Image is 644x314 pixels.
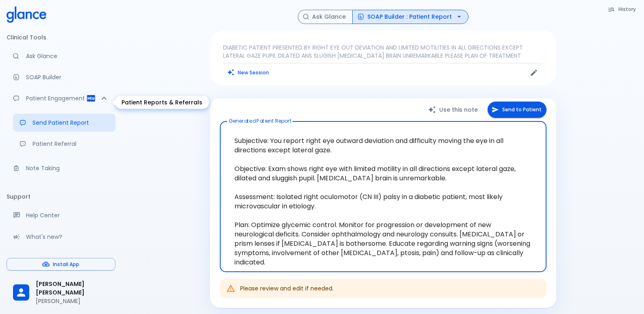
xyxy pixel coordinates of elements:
div: Patient Reports & Referrals [115,96,209,109]
div: [PERSON_NAME] [PERSON_NAME][PERSON_NAME] [7,274,115,311]
button: Install App [7,258,115,271]
a: Moramiz: Find ICD10AM codes instantly [7,47,115,65]
p: What's new? [26,233,109,241]
button: Clears all inputs and results. [223,67,274,78]
button: SOAP Builder : Patient Report [352,10,468,24]
p: Patient Engagement [26,94,86,102]
li: Support [7,187,115,206]
span: [PERSON_NAME] [PERSON_NAME] [36,280,109,297]
p: SOAP Builder [26,73,109,81]
p: [PERSON_NAME] [36,297,109,305]
div: Please review and edit if needed. [240,281,334,296]
button: History [604,3,641,15]
a: Send a patient summary [13,114,115,132]
button: Send to Patient [488,102,546,118]
p: Help Center [26,211,109,219]
p: Patient Referral [33,140,109,148]
button: Use this note [420,102,488,118]
a: Get help from our support team [7,206,115,224]
a: Receive patient referrals [13,135,115,153]
li: Clinical Tools [7,28,115,47]
p: Ask Glance [26,52,109,60]
li: Settings [7,256,115,275]
a: Docugen: Compose a clinical documentation in seconds [7,68,115,86]
div: Patient Reports & Referrals [7,89,115,107]
a: Advanced note-taking [7,159,115,177]
textarea: Subjective: You report right eye outward deviation and difficulty moving the eye in all direction... [226,128,541,266]
button: Edit [528,67,540,79]
label: Generated Patient Report [229,117,292,124]
p: Note Taking [26,164,109,172]
button: Ask Glance [298,10,353,24]
p: DIABETIC PATIENT PRESENTED BY RIGHT EYE OUT DEVIATION AND LIMITED MOTILITIES IN ALL DIRECTIONS EX... [223,43,543,60]
p: Send Patient Report [33,119,109,127]
div: Recent updates and feature releases [7,228,115,246]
